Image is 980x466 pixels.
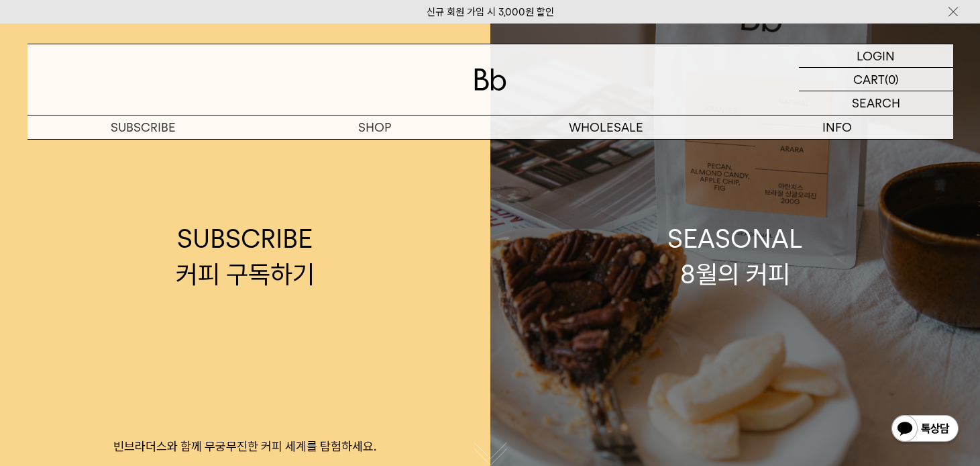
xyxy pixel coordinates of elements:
p: SEARCH [852,91,900,115]
a: CART (0) [799,68,953,91]
p: CART [853,68,885,91]
p: LOGIN [857,44,895,67]
p: WHOLESALE [490,115,722,139]
p: INFO [722,115,953,139]
div: SEASONAL 8월의 커피 [667,221,803,292]
img: 로고 [474,68,506,91]
a: SUBSCRIBE [28,115,259,139]
a: LOGIN [799,44,953,68]
p: (0) [885,68,899,91]
a: 신규 회원 가입 시 3,000원 할인 [427,6,554,18]
a: SHOP [259,115,490,139]
div: SUBSCRIBE 커피 구독하기 [176,221,315,292]
img: 카카오톡 채널 1:1 채팅 버튼 [890,414,960,446]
